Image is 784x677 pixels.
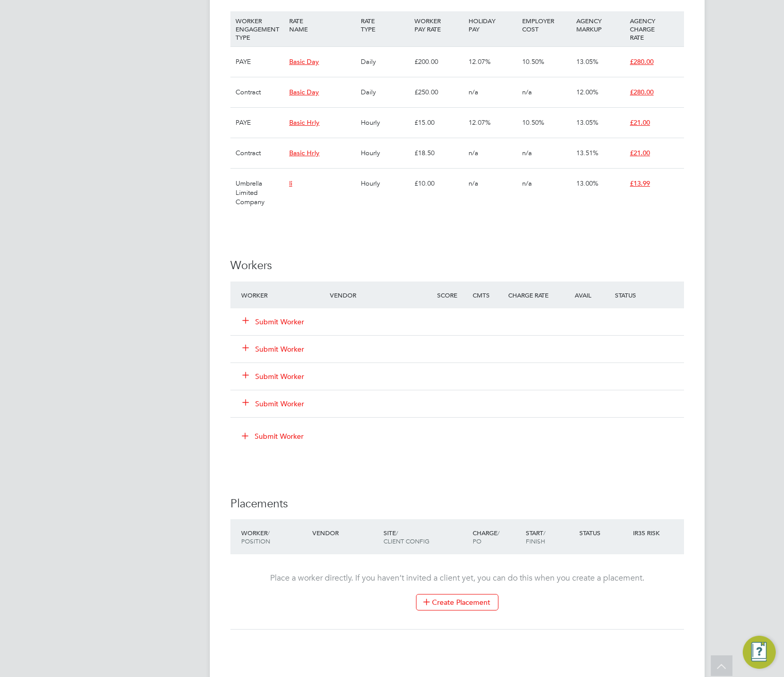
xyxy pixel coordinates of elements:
[576,118,598,127] span: 13.05%
[416,594,498,610] button: Create Placement
[412,108,465,138] div: £15.00
[233,11,287,46] div: WORKER ENGAGEMENT TYPE
[289,179,292,188] span: li
[412,11,465,38] div: WORKER PAY RATE
[239,286,328,304] div: Worker
[243,399,305,409] button: Submit Worker
[412,169,465,199] div: £10.00
[520,11,573,38] div: EMPLOYER COST
[243,371,305,382] button: Submit Worker
[743,636,776,669] button: Engage Resource Center
[243,344,305,354] button: Submit Worker
[469,88,478,96] span: n/a
[576,148,598,157] span: 13.51%
[473,529,499,545] span: / PO
[233,138,287,168] div: Contract
[289,88,319,96] span: Basic Day
[470,523,524,550] div: Charge
[576,179,598,188] span: 13.00%
[630,179,650,188] span: £13.99
[233,47,287,77] div: PAYE
[627,11,681,46] div: AGENCY CHARGE RATE
[358,108,412,138] div: Hourly
[412,138,465,168] div: £18.50
[381,523,470,550] div: Site
[243,317,305,327] button: Submit Worker
[289,148,320,157] span: Basic Hrly
[230,497,684,511] h3: Placements
[469,179,478,188] span: n/a
[577,523,630,542] div: Status
[383,529,429,545] span: / Client Config
[412,77,465,107] div: £250.00
[576,57,598,66] span: 13.05%
[469,57,491,66] span: 12.07%
[630,148,650,157] span: £21.00
[230,258,684,273] h3: Workers
[239,523,310,550] div: Worker
[358,47,412,77] div: Daily
[327,286,434,304] div: Vendor
[522,118,544,127] span: 10.50%
[630,523,666,542] div: IR35 Risk
[612,286,683,304] div: Status
[469,148,478,157] span: n/a
[358,77,412,107] div: Daily
[358,138,412,168] div: Hourly
[241,529,270,545] span: / Position
[506,286,559,304] div: Charge Rate
[435,286,470,304] div: Score
[630,118,650,127] span: £21.00
[526,529,545,545] span: / Finish
[233,77,287,107] div: Contract
[235,428,312,444] button: Submit Worker
[576,88,598,96] span: 12.00%
[630,88,654,96] span: £280.00
[559,286,613,304] div: Avail
[358,11,412,38] div: RATE TYPE
[574,11,627,38] div: AGENCY MARKUP
[289,118,320,127] span: Basic Hrly
[523,523,577,550] div: Start
[522,179,532,188] span: n/a
[466,11,520,38] div: HOLIDAY PAY
[310,523,381,542] div: Vendor
[522,57,544,66] span: 10.50%
[470,286,506,304] div: Cmts
[522,148,532,157] span: n/a
[241,573,674,610] div: Place a worker directly. If you haven’t invited a client yet, you can do this when you create a p...
[233,108,287,138] div: PAYE
[358,169,412,199] div: Hourly
[522,88,532,96] span: n/a
[412,47,465,77] div: £200.00
[630,57,654,66] span: £280.00
[289,57,319,66] span: Basic Day
[233,169,287,217] div: Umbrella Limited Company
[287,11,358,38] div: RATE NAME
[469,118,491,127] span: 12.07%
